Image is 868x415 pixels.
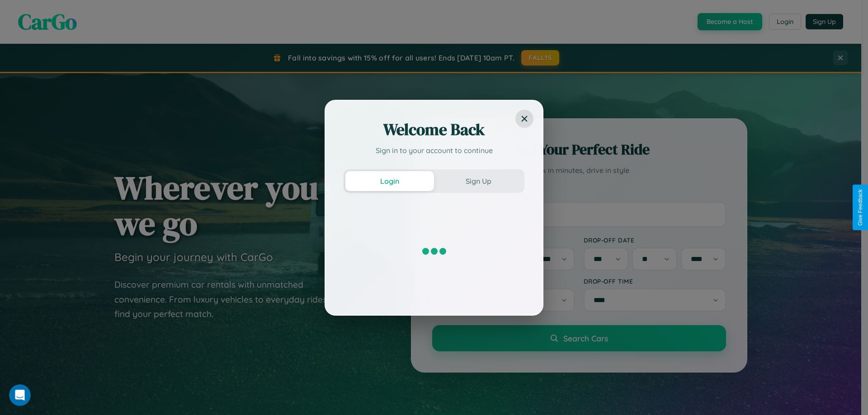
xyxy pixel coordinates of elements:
p: Sign in to your account to continue [344,145,524,156]
button: Sign Up [434,171,523,191]
button: Login [345,171,434,191]
iframe: Intercom live chat [9,384,31,406]
div: Give Feedback [857,189,863,226]
h2: Welcome Back [344,119,524,140]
